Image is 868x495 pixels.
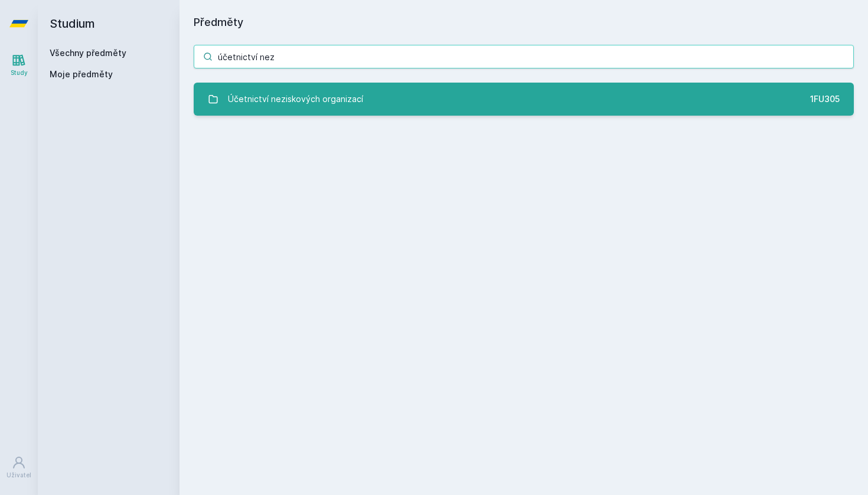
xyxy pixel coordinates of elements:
[194,14,854,31] h1: Předměty
[810,93,840,105] div: 1FU305
[194,45,854,68] input: Název nebo ident předmětu…
[6,471,31,480] div: Uživatel
[194,83,854,116] a: Účetnictví neziskových organizací 1FU305
[50,68,113,80] span: Moje předměty
[228,87,363,111] div: Účetnictví neziskových organizací
[2,450,35,486] a: Uživatel
[11,68,28,77] div: Study
[2,47,35,83] a: Study
[50,48,126,58] a: Všechny předměty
